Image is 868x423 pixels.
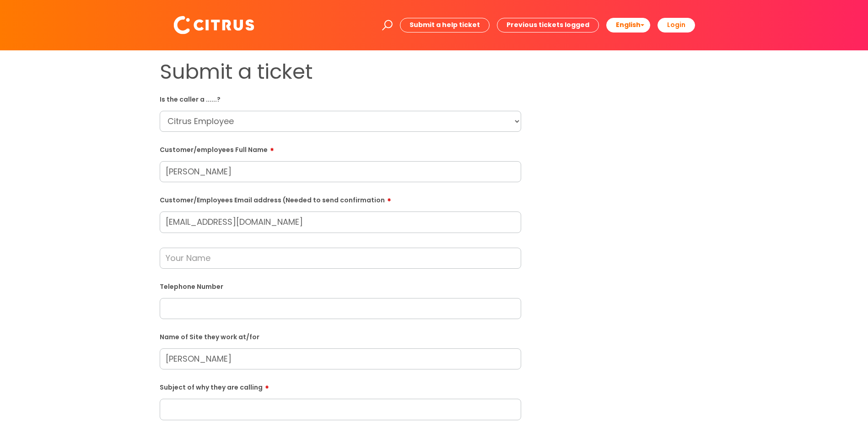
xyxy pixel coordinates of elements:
[160,193,521,204] label: Customer/Employees Email address (Needed to send confirmation
[667,20,685,29] b: Login
[160,380,521,391] label: Subject of why they are calling
[160,248,521,269] input: Your Name
[160,211,521,233] input: Email
[160,281,521,291] label: Telephone Number
[616,20,641,29] span: English
[160,60,521,84] h1: Submit a ticket
[160,94,521,103] label: Is the caller a ......?
[658,18,695,32] a: Login
[160,143,521,154] label: Customer/employees Full Name
[160,331,521,341] label: Name of Site they work at/for
[400,18,490,32] a: Submit a help ticket
[497,18,599,32] a: Previous tickets logged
